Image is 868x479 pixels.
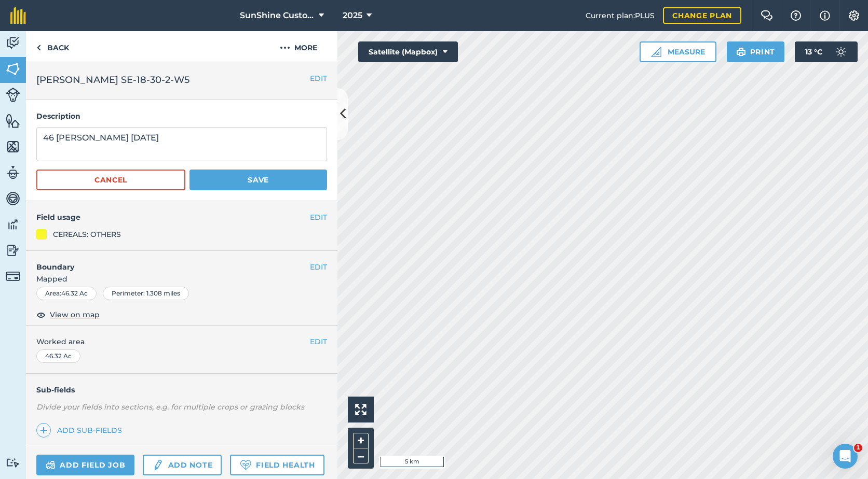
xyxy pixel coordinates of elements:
[36,170,185,190] button: Cancel
[795,41,858,62] button: 13 °C
[310,212,327,223] button: EDIT
[651,47,661,57] img: Ruler icon
[36,349,80,363] div: 46.32 Ac
[152,459,164,471] img: svg+xml;base64,PD94bWwgdmVyc2lvbj0iMS4wIiBlbmNvZGluZz0idXRmLTgiPz4KPCEtLSBHZW5lcmF0b3I6IEFkb2JlIE...
[854,444,862,452] span: 1
[36,308,46,321] img: svg+xml;base64,PHN2ZyB4bWxucz0iaHR0cDovL3d3dy53My5vcmcvMjAwMC9zdmciIHdpZHRoPSIxOCIgaGVpZ2h0PSIyNC...
[53,229,121,240] div: CEREALS: OTHERS
[36,287,97,300] div: Area : 46.32 Ac
[640,41,716,62] button: Measure
[240,9,315,22] span: SunShine Custom Farming LTD.
[26,251,310,273] h4: Boundary
[310,336,327,347] button: EDIT
[36,402,304,412] em: Divide your fields into sections, e.g. for multiple crops or grazing blocks
[26,31,79,62] a: Back
[831,41,851,62] img: svg+xml;base64,PD94bWwgdmVyc2lvbj0iMS4wIiBlbmNvZGluZz0idXRmLTgiPz4KPCEtLSBHZW5lcmF0b3I6IEFkb2JlIE...
[343,9,362,22] span: 2025
[6,191,20,206] img: svg+xml;base64,PD94bWwgdmVyc2lvbj0iMS4wIiBlbmNvZGluZz0idXRmLTgiPz4KPCEtLSBHZW5lcmF0b3I6IEFkb2JlIE...
[280,41,290,54] img: svg+xml;base64,PHN2ZyB4bWxucz0iaHR0cDovL3d3dy53My5vcmcvMjAwMC9zdmciIHdpZHRoPSIyMCIgaGVpZ2h0PSIyNC...
[36,336,327,347] span: Worked area
[40,424,47,436] img: svg+xml;base64,PHN2ZyB4bWxucz0iaHR0cDovL3d3dy53My5vcmcvMjAwMC9zdmciIHdpZHRoPSIxNCIgaGVpZ2h0PSIyNC...
[6,269,20,284] img: svg+xml;base64,PD94bWwgdmVyc2lvbj0iMS4wIiBlbmNvZGluZz0idXRmLTgiPz4KPCEtLSBHZW5lcmF0b3I6IEFkb2JlIE...
[36,455,134,475] a: Add field job
[26,273,337,285] span: Mapped
[46,459,56,471] img: svg+xml;base64,PD94bWwgdmVyc2lvbj0iMS4wIiBlbmNvZGluZz0idXRmLTgiPz4KPCEtLSBHZW5lcmF0b3I6IEFkb2JlIE...
[6,35,20,51] img: svg+xml;base64,PD94bWwgdmVyc2lvbj0iMS4wIiBlbmNvZGluZz0idXRmLTgiPz4KPCEtLSBHZW5lcmF0b3I6IEFkb2JlIE...
[790,10,802,21] img: A question mark icon
[103,287,189,300] div: Perimeter : 1.308 miles
[50,309,100,320] span: View on map
[230,455,324,475] a: Field Health
[727,41,785,62] button: Print
[358,41,458,62] button: Satellite (Mapbox)
[36,73,189,87] span: [PERSON_NAME] SE-18-30-2-W5
[663,7,741,24] a: Change plan
[36,41,41,54] img: svg+xml;base64,PHN2ZyB4bWxucz0iaHR0cDovL3d3dy53My5vcmcvMjAwMC9zdmciIHdpZHRoPSI5IiBoZWlnaHQ9IjI0Ii...
[805,41,822,62] span: 13 ° C
[6,165,20,180] img: svg+xml;base64,PD94bWwgdmVyc2lvbj0iMS4wIiBlbmNvZGluZz0idXRmLTgiPz4KPCEtLSBHZW5lcmF0b3I6IEFkb2JlIE...
[6,243,20,258] img: svg+xml;base64,PD94bWwgdmVyc2lvbj0iMS4wIiBlbmNvZGluZz0idXRmLTgiPz4KPCEtLSBHZW5lcmF0b3I6IEFkb2JlIE...
[36,212,310,223] h4: Field usage
[355,404,367,415] img: Four arrows, one pointing top left, one top right, one bottom right and the last bottom left
[10,7,26,24] img: fieldmargin Logo
[36,308,100,321] button: View on map
[6,458,20,468] img: svg+xml;base64,PD94bWwgdmVyc2lvbj0iMS4wIiBlbmNvZGluZz0idXRmLTgiPz4KPCEtLSBHZW5lcmF0b3I6IEFkb2JlIE...
[310,73,327,84] button: EDIT
[736,46,746,58] img: svg+xml;base64,PHN2ZyB4bWxucz0iaHR0cDovL3d3dy53My5vcmcvMjAwMC9zdmciIHdpZHRoPSIxOSIgaGVpZ2h0PSIyNC...
[26,384,337,396] h4: Sub-fields
[586,10,655,21] span: Current plan : PLUS
[189,170,327,190] button: Save
[36,423,126,438] a: Add sub-fields
[6,217,20,232] img: svg+xml;base64,PD94bWwgdmVyc2lvbj0iMS4wIiBlbmNvZGluZz0idXRmLTgiPz4KPCEtLSBHZW5lcmF0b3I6IEFkb2JlIE...
[36,110,327,122] h4: Description
[6,88,20,102] img: svg+xml;base64,PD94bWwgdmVyc2lvbj0iMS4wIiBlbmNvZGluZz0idXRmLTgiPz4KPCEtLSBHZW5lcmF0b3I6IEFkb2JlIE...
[848,10,860,21] img: A cog icon
[260,31,337,62] button: More
[6,113,20,129] img: svg+xml;base64,PHN2ZyB4bWxucz0iaHR0cDovL3d3dy53My5vcmcvMjAwMC9zdmciIHdpZHRoPSI1NiIgaGVpZ2h0PSI2MC...
[310,261,327,273] button: EDIT
[6,139,20,154] img: svg+xml;base64,PHN2ZyB4bWxucz0iaHR0cDovL3d3dy53My5vcmcvMjAwMC9zdmciIHdpZHRoPSI1NiIgaGVpZ2h0PSI2MC...
[353,433,369,448] button: +
[143,455,222,475] a: Add note
[6,61,20,77] img: svg+xml;base64,PHN2ZyB4bWxucz0iaHR0cDovL3d3dy53My5vcmcvMjAwMC9zdmciIHdpZHRoPSI1NiIgaGVpZ2h0PSI2MC...
[820,9,830,22] img: svg+xml;base64,PHN2ZyB4bWxucz0iaHR0cDovL3d3dy53My5vcmcvMjAwMC9zdmciIHdpZHRoPSIxNyIgaGVpZ2h0PSIxNy...
[36,127,327,161] textarea: 46 [PERSON_NAME] [DATE]
[761,10,773,21] img: Two speech bubbles overlapping with the left bubble in the forefront
[353,448,369,463] button: –
[833,444,858,469] iframe: Intercom live chat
